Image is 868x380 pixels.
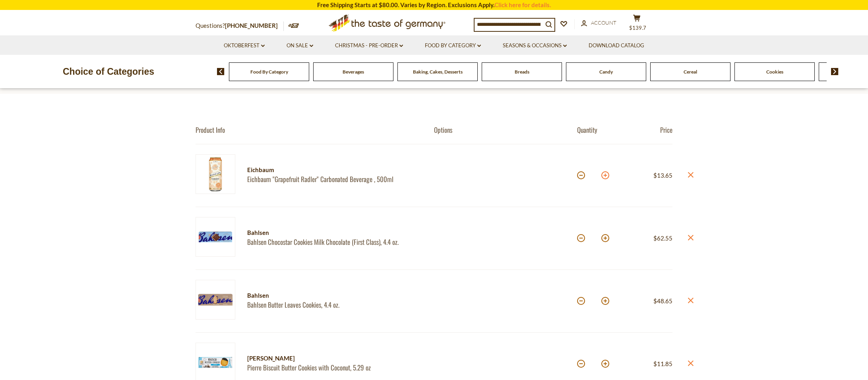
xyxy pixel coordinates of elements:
a: Baking, Cakes, Desserts [413,69,463,75]
a: On Sale [287,41,313,50]
a: Breads [515,69,529,75]
a: Eichbaum "Grapefruit Radler" Carbonated Beverage , 500ml [247,175,420,183]
img: next arrow [831,68,839,75]
a: Bahlsen Chocostar Cookies Milk Chocolate (First Class), 4.4 oz. [247,238,420,246]
a: Cereal [684,69,697,75]
a: Click here for details. [494,1,551,8]
button: $139.7 [625,14,649,34]
span: $48.65 [653,297,672,304]
a: Bahlsen Butter Leaves Cookies, 4.4 oz. [247,301,420,309]
a: Account [581,19,616,27]
a: Christmas - PRE-ORDER [335,41,403,50]
img: Bahlsen Butter Leaves Cookies [196,280,235,320]
a: Candy [599,69,613,75]
a: [PHONE_NUMBER] [225,22,278,29]
span: $62.55 [653,235,672,242]
div: Bahlsen [247,228,420,238]
p: Questions? [196,21,284,31]
img: Bahlsen Chocostar Cookies Milk Chocolate (First Class) [196,217,235,257]
a: Beverages [343,69,364,75]
div: [PERSON_NAME] [247,353,420,363]
img: previous arrow [217,68,225,75]
span: $139.7 [629,25,646,31]
a: Food By Category [250,69,288,75]
a: Pierre Biscuit Butter Cookies with Coconut, 5.29 oz [247,363,420,372]
a: Food By Category [425,41,481,50]
span: $13.65 [653,172,672,179]
div: Eichbaum [247,165,420,175]
span: $11.85 [653,360,672,367]
img: Eichbaum "Grapefruit Radler" Carbonated Beverage , 500ml [196,154,235,194]
span: Account [591,19,616,26]
a: Cookies [766,69,783,75]
div: Quantity [577,126,625,134]
div: Options [434,126,577,134]
div: Bahlsen [247,291,420,301]
a: Seasons & Occasions [503,41,567,50]
a: Oktoberfest [224,41,265,50]
a: Download Catalog [589,41,644,50]
div: Price [625,126,672,134]
div: Product Info [196,126,434,134]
